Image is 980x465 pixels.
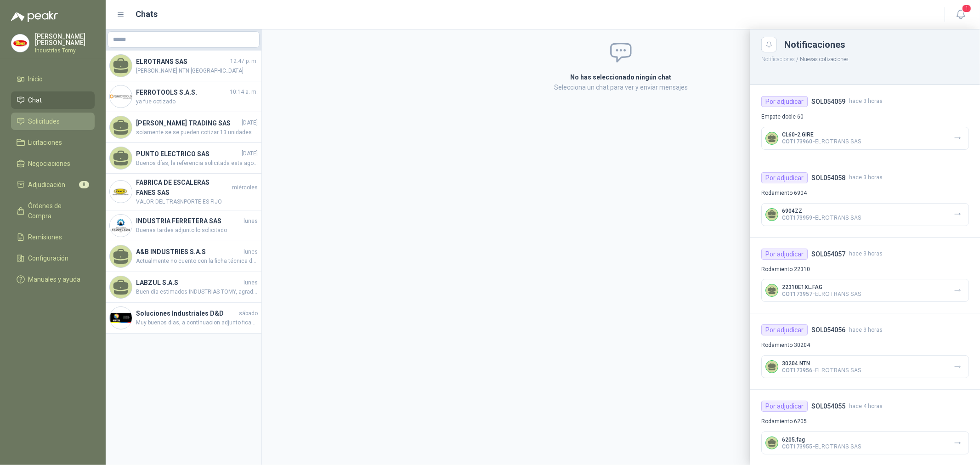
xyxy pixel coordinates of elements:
div: Por adjudicar [761,401,808,412]
h4: SOL054059 [811,96,845,107]
div: Por adjudicar [761,172,808,183]
p: 6205.fag [782,437,861,443]
p: Rodamiento 6904 [761,189,969,198]
span: COT173955 [782,443,812,450]
div: Por adjudicar [761,249,808,260]
span: Licitaciones [28,137,62,147]
button: Notificaciones [761,56,795,62]
span: COT173956 [782,367,812,374]
h1: Chats [136,8,158,21]
a: Solicitudes [11,113,95,130]
p: Rodamiento 30204 [761,341,969,350]
p: 6904ZZ [782,208,861,214]
span: hace 3 horas [849,97,883,106]
a: Adjudicación8 [11,176,95,193]
span: hace 4 horas [849,402,883,411]
a: Configuración [11,250,95,267]
p: Rodamiento 22310 [761,265,969,274]
p: Rodamiento 6205 [761,417,969,426]
span: Negociaciones [28,159,71,169]
p: - ELROTRANS SAS [782,138,861,145]
img: Company Logo [11,34,29,52]
p: - ELROTRANS SAS [782,443,861,450]
a: Chat [11,91,95,109]
a: Órdenes de Compra [11,197,95,225]
p: Industrias Tomy [35,48,95,53]
p: - ELROTRANS SAS [782,214,861,221]
span: Órdenes de Compra [28,201,86,221]
button: Close [761,37,777,52]
span: COT173960 [782,138,812,145]
span: COT173957 [782,291,812,297]
a: Manuales y ayuda [11,271,95,288]
span: hace 3 horas [849,173,883,182]
span: Inicio [28,74,43,84]
p: 22310E1XL.FAG [782,284,861,290]
div: Por adjudicar [761,96,808,107]
span: Configuración [28,253,69,263]
span: COT173959 [782,215,812,221]
h4: SOL054056 [811,325,845,335]
a: Licitaciones [11,134,95,151]
p: - ELROTRANS SAS [782,367,861,374]
a: Remisiones [11,228,95,246]
span: hace 3 horas [849,250,883,258]
div: Por adjudicar [761,324,808,335]
h4: SOL054058 [811,173,845,183]
p: / Nuevas cotizaciones [750,52,980,64]
span: Manuales y ayuda [28,274,81,284]
p: - ELROTRANS SAS [782,290,861,297]
p: Empate doble 60 [761,113,969,121]
h4: SOL054055 [811,401,845,411]
a: Inicio [11,70,95,88]
p: CL60-2.GIRE [782,131,861,138]
div: Notificaciones [784,40,969,49]
button: 1 [952,6,969,23]
span: Remisiones [28,232,62,242]
a: Negociaciones [11,155,95,172]
span: Chat [28,95,42,105]
img: Logo peakr [11,11,58,22]
span: 8 [79,181,89,188]
span: hace 3 horas [849,326,883,335]
p: 30204.NTN [782,360,861,367]
span: 1 [962,4,972,13]
span: Solicitudes [28,116,60,126]
span: Adjudicación [28,180,66,190]
p: [PERSON_NAME] [PERSON_NAME] [35,33,95,46]
h4: SOL054057 [811,249,845,259]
